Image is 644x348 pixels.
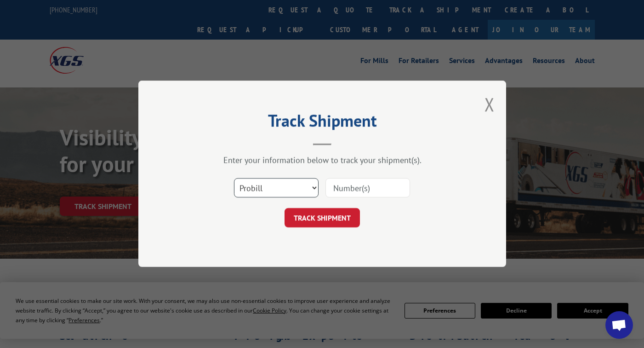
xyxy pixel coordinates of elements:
[285,209,360,228] button: TRACK SHIPMENT
[184,114,460,132] h2: Track Shipment
[325,179,410,198] input: Number(s)
[184,155,460,166] div: Enter your information below to track your shipment(s).
[605,311,633,339] div: Open chat
[484,92,495,116] button: Close modal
